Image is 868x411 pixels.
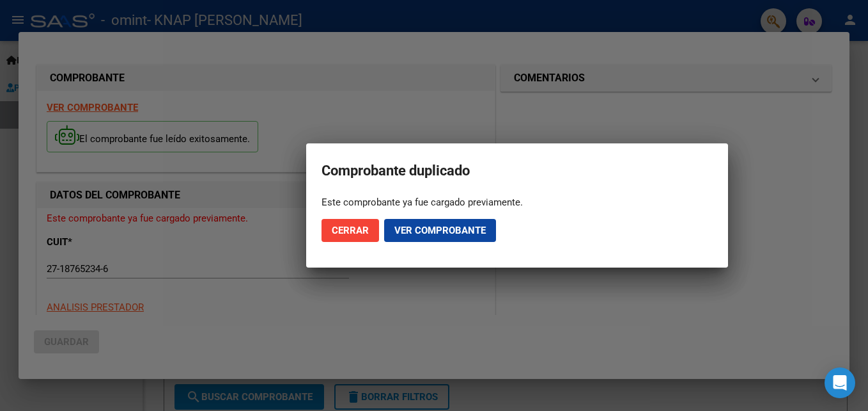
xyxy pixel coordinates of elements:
[322,159,713,183] h2: Comprobante duplicado
[384,219,496,242] button: Ver comprobante
[394,225,486,236] span: Ver comprobante
[825,367,855,398] div: Open Intercom Messenger
[322,196,713,209] div: Este comprobante ya fue cargado previamente.
[322,219,379,242] button: Cerrar
[332,225,369,236] span: Cerrar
